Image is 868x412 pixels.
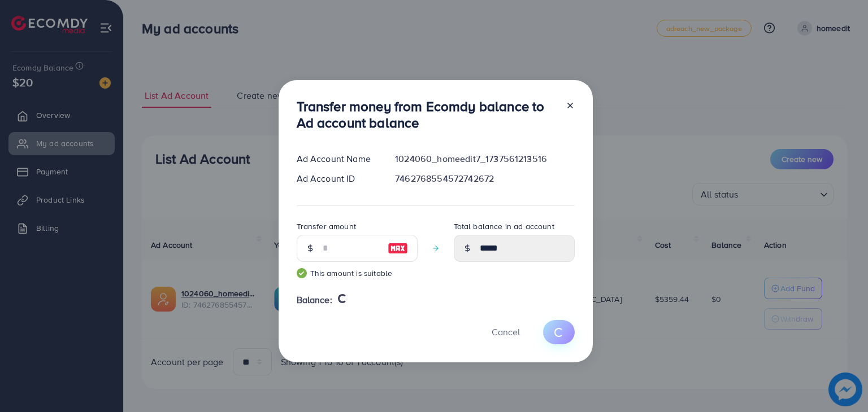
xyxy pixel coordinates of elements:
[297,293,332,306] span: Balance:
[388,242,408,255] img: image
[386,152,583,165] div: 1024060_homeedit7_1737561213516
[297,98,557,131] h3: Transfer money from Ecomdy balance to Ad account balance
[297,268,307,278] img: guide
[288,172,387,185] div: Ad Account ID
[478,320,534,344] button: Cancel
[386,172,583,185] div: 7462768554572742672
[297,221,356,232] label: Transfer amount
[297,268,418,279] small: This amount is suitable
[492,326,520,338] span: Cancel
[454,221,554,232] label: Total balance in ad account
[288,152,387,165] div: Ad Account Name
